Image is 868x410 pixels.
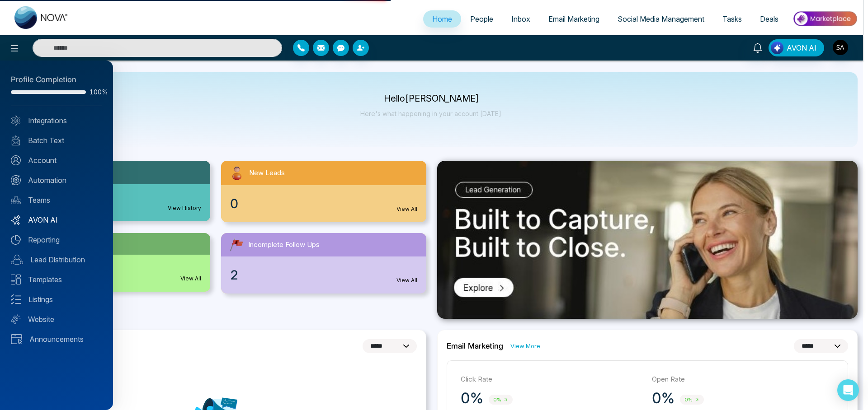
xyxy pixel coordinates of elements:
a: Website [11,314,102,325]
a: Automation [11,175,102,186]
a: Teams [11,195,102,205]
img: Website.svg [11,314,21,324]
img: Listings.svg [11,294,21,304]
a: Listings [11,294,102,305]
img: batch_text_white.png [11,135,21,145]
a: AVON AI [11,214,102,225]
img: Integrated.svg [11,116,21,126]
a: Batch Text [11,135,102,146]
span: 100% [90,89,102,95]
img: Account.svg [11,155,21,165]
img: Avon-AI.svg [11,215,21,225]
a: Announcements [11,334,102,345]
a: Reporting [11,234,102,245]
a: Templates [11,274,102,285]
img: Reporting.svg [11,235,21,245]
img: Lead-dist.svg [11,255,23,265]
a: Lead Distribution [11,254,102,265]
a: Integrations [11,115,102,126]
img: Automation.svg [11,175,21,185]
img: announcements.svg [11,334,22,344]
img: Templates.svg [11,275,21,284]
a: Account [11,155,102,166]
img: team.svg [11,195,21,205]
div: Open Intercom Messenger [837,379,859,401]
div: Profile Completion [11,74,102,86]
